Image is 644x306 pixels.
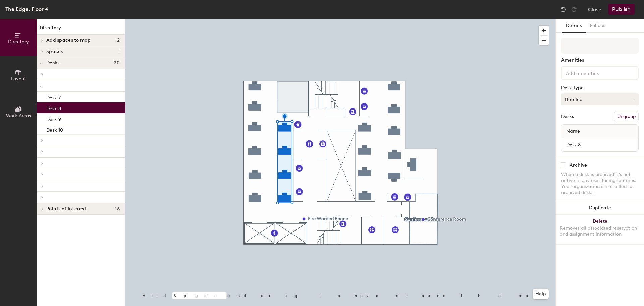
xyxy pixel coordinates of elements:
span: Spaces [46,49,63,54]
button: Ungroup [614,111,639,122]
div: Desks [561,114,574,119]
div: Removes all associated reservation and assignment information [560,225,640,237]
button: Duplicate [556,201,644,215]
p: Desk 7 [46,93,61,101]
span: Work Areas [6,113,31,119]
span: Points of interest [46,206,86,212]
span: 1 [118,49,120,54]
span: 16 [115,206,120,212]
p: Desk 10 [46,125,63,133]
input: Add amenities [565,69,625,77]
div: The Edge, Floor 4 [5,5,48,13]
p: Desk 9 [46,115,61,122]
button: Hoteled [561,93,639,105]
button: DeleteRemoves all associated reservation and assignment information [556,215,644,244]
span: 2 [117,38,120,43]
button: Help [533,289,549,299]
div: When a desk is archived it's not active in any user-facing features. Your organization is not bil... [561,172,639,196]
span: Directory [8,39,29,45]
div: Amenities [561,58,639,63]
img: Undo [560,6,567,13]
span: Desks [46,60,59,66]
img: Redo [571,6,577,13]
div: Desk Type [561,85,639,91]
span: Add spaces to map [46,38,91,43]
button: Publish [608,4,635,15]
p: Desk 8 [46,104,61,112]
input: Unnamed desk [563,140,637,149]
h1: Directory [37,24,125,35]
span: Layout [11,76,26,82]
div: Archive [570,163,587,168]
span: 20 [114,60,120,66]
span: Name [563,125,583,137]
button: Close [588,4,601,15]
button: Policies [586,19,610,33]
button: Details [562,19,586,33]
